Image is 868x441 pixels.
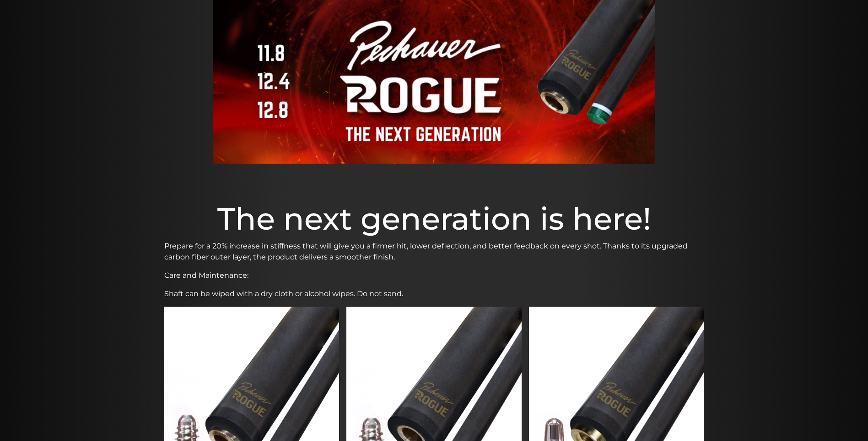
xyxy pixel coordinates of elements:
p: Care and Maintenance: [164,270,704,281]
h1: The next generation is here! [164,200,704,237]
p: Shaft can be wiped with a dry cloth or alcohol wipes. Do not sand. [164,288,704,299]
p: Prepare for a 20% increase in stiffness that will give you a firmer hit, lower deflection, and be... [164,241,704,263]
